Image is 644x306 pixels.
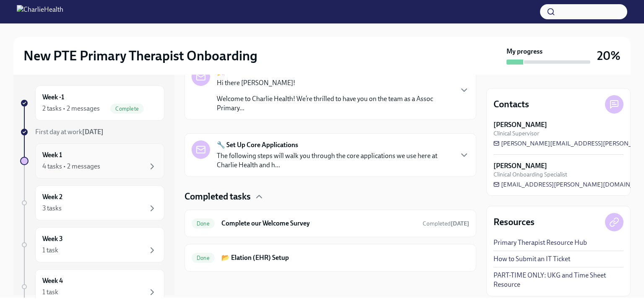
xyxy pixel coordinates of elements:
[42,276,63,285] h6: Week 4
[42,246,58,255] div: 1 task
[192,251,469,265] a: Done📂 Elation (EHR) Setup
[493,161,547,171] strong: [PERSON_NAME]
[451,220,469,227] strong: [DATE]
[423,220,469,227] span: Completed
[184,190,251,203] h4: Completed tasks
[192,217,469,230] a: DoneComplete our Welcome SurveyCompleted[DATE]
[110,106,144,112] span: Complete
[217,78,452,88] p: Hi there [PERSON_NAME]!
[597,48,621,63] h3: 20%
[82,128,104,136] strong: [DATE]
[42,192,62,202] h6: Week 2
[20,143,164,179] a: Week 14 tasks • 2 messages
[42,234,63,244] h6: Week 3
[42,104,100,113] div: 2 tasks • 2 messages
[20,185,164,220] a: Week 23 tasks
[493,271,623,289] a: PART-TIME ONLY: UKG and Time Sheet Resource
[42,204,62,213] div: 3 tasks
[221,219,416,228] h6: Complete our Welcome Survey
[42,93,64,102] h6: Week -1
[493,130,539,137] span: Clinical Supervisor
[217,140,298,150] strong: 🔧 Set Up Core Applications
[192,255,215,261] span: Done
[42,150,62,160] h6: Week 1
[493,98,529,111] h4: Contacts
[17,5,63,18] img: CharlieHealth
[35,128,104,136] span: First day at work
[493,171,567,179] span: Clinical Onboarding Specialist
[20,227,164,262] a: Week 31 task
[493,254,570,264] a: How to Submit an IT Ticket
[20,86,164,121] a: Week -12 tasks • 2 messagesComplete
[423,220,469,228] span: October 10th, 2025 14:29
[42,162,100,171] div: 4 tasks • 2 messages
[42,288,58,297] div: 1 task
[493,120,547,130] strong: [PERSON_NAME]
[217,94,452,113] p: Welcome to Charlie Health! We’re thrilled to have you on the team as a Assoc Primary...
[23,47,257,64] h2: New PTE Primary Therapist Onboarding
[184,190,476,203] div: Completed tasks
[493,238,587,247] a: Primary Therapist Resource Hub
[20,269,164,304] a: Week 41 task
[493,216,535,228] h4: Resources
[192,220,215,227] span: Done
[20,127,164,137] a: First day at work[DATE]
[221,253,469,262] h6: 📂 Elation (EHR) Setup
[217,151,452,170] p: The following steps will walk you through the core applications we use here at Charlie Health and...
[506,47,543,56] strong: My progress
